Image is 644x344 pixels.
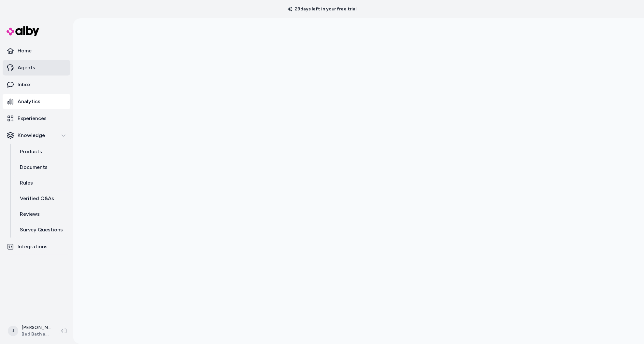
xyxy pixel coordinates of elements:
[20,148,42,156] p: Products
[18,131,45,139] p: Knowledge
[3,94,70,109] a: Analytics
[3,111,70,126] a: Experiences
[284,6,360,12] p: 29 days left in your free trial
[13,206,70,222] a: Reviews
[18,47,32,55] p: Home
[18,115,47,122] p: Experiences
[7,26,39,36] img: alby Logo
[20,163,48,171] p: Documents
[8,326,18,336] span: J
[20,210,40,218] p: Reviews
[20,226,63,234] p: Survey Questions
[3,43,70,59] a: Home
[18,243,48,251] p: Integrations
[13,144,70,159] a: Products
[13,191,70,206] a: Verified Q&As
[21,324,51,331] p: [PERSON_NAME]
[21,331,51,337] span: Bed Bath and Beyond
[3,60,70,76] a: Agents
[13,175,70,191] a: Rules
[20,179,33,187] p: Rules
[3,128,70,143] button: Knowledge
[3,239,70,255] a: Integrations
[3,77,70,92] a: Inbox
[18,98,40,105] p: Analytics
[13,159,70,175] a: Documents
[20,195,54,202] p: Verified Q&As
[13,222,70,238] a: Survey Questions
[18,81,31,89] p: Inbox
[18,64,35,72] p: Agents
[4,321,56,341] button: J[PERSON_NAME]Bed Bath and Beyond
